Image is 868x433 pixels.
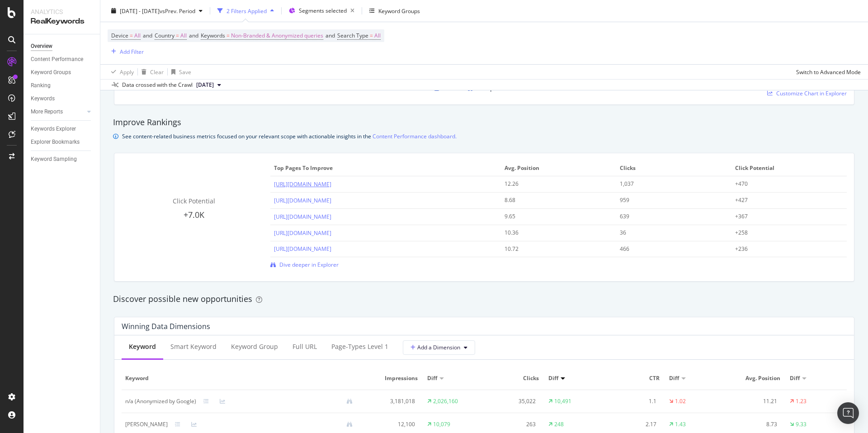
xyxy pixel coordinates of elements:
[735,229,832,237] div: +258
[367,420,415,428] div: 12,100
[735,212,832,221] div: +367
[31,42,94,51] a: Overview
[184,209,204,220] span: +7.0K
[120,47,144,55] div: Add Filter
[31,81,94,90] a: Ranking
[231,29,323,42] span: Non-Branded & Anonymized queries
[488,420,536,428] div: 263
[505,196,602,204] div: 8.68
[274,213,331,221] a: [URL][DOMAIN_NAME]
[111,32,128,39] span: Device
[378,7,420,14] div: Keyword Groups
[403,340,475,355] button: Add a Dimension
[730,420,778,428] div: 8.73
[331,342,388,351] div: Page-Types Level 1
[226,7,267,14] div: 2 Filters Applied
[31,16,93,27] div: RealKeywords
[108,4,206,18] button: [DATE] - [DATE]vsPrev. Period
[125,374,358,382] span: Keyword
[150,68,164,75] div: Clear
[31,107,63,117] div: More Reports
[31,124,76,134] div: Keywords Explorer
[796,420,807,428] div: 9.33
[170,342,217,351] div: Smart Keyword
[274,164,495,172] span: Top pages to improve
[292,342,317,351] div: Full URL
[274,197,331,204] a: [URL][DOMAIN_NAME]
[609,420,656,428] div: 2.17
[31,107,85,117] a: More Reports
[120,68,134,75] div: Apply
[370,32,373,39] span: =
[274,245,331,253] a: [URL][DOMAIN_NAME]
[554,420,564,428] div: 248
[31,7,93,16] div: Analytics
[279,261,339,268] span: Dive deeper in Explorer
[609,397,656,405] div: 1.1
[108,65,134,79] button: Apply
[113,132,855,141] div: info banner
[374,29,381,42] span: All
[793,65,861,79] button: Switch to Advanced Mode
[285,4,358,18] button: Segments selected
[505,164,610,172] span: Avg. Position
[366,4,424,18] button: Keyword Groups
[367,374,418,382] span: Impressions
[505,229,602,237] div: 10.36
[122,322,210,331] div: Winning Data Dimensions
[554,397,571,405] div: 10,491
[189,32,198,39] span: and
[274,180,331,188] a: [URL][DOMAIN_NAME]
[299,7,347,14] span: Segments selected
[270,261,339,268] a: Dive deeper in Explorer
[31,124,94,134] a: Keywords Explorer
[143,32,152,39] span: and
[31,94,94,104] a: Keywords
[620,229,717,237] div: 36
[155,32,175,39] span: Country
[31,55,83,64] div: Content Performance
[367,397,415,405] div: 3,181,018
[620,245,717,253] div: 466
[730,397,778,405] div: 11.21
[735,180,832,188] div: +470
[427,374,437,382] span: Diff
[505,180,602,188] div: 12.26
[505,212,602,221] div: 9.65
[776,89,847,97] span: Customize Chart in Explorer
[108,46,144,57] button: Add Filter
[176,32,179,39] span: =
[129,342,156,351] div: Keyword
[226,32,230,39] span: =
[31,68,94,77] a: Keyword Groups
[130,32,133,39] span: =
[620,196,717,204] div: 959
[214,4,278,18] button: 2 Filters Applied
[31,155,94,164] a: Keyword Sampling
[31,137,80,147] div: Explorer Bookmarks
[675,420,686,428] div: 1.43
[735,245,832,253] div: +236
[31,137,94,147] a: Explorer Bookmarks
[675,397,686,405] div: 1.02
[488,374,539,382] span: Clicks
[196,81,214,89] span: 2025 Sep. 10th
[796,68,861,75] div: Switch to Advanced Mode
[620,180,717,188] div: 1,037
[274,229,331,237] a: [URL][DOMAIN_NAME]
[31,68,71,77] div: Keyword Groups
[31,94,55,104] div: Keywords
[31,155,77,164] div: Keyword Sampling
[790,374,800,382] span: Diff
[113,117,855,128] div: Improve Rankings
[138,65,164,79] button: Clear
[488,397,536,405] div: 35,022
[337,32,368,39] span: Search Type
[373,132,457,141] a: Content Performance dashboard.
[173,197,215,205] span: Click Potential
[410,344,460,351] span: Add a Dimension
[31,55,94,64] a: Content Performance
[122,81,193,89] div: Data crossed with the Crawl
[168,65,191,79] button: Save
[31,42,52,51] div: Overview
